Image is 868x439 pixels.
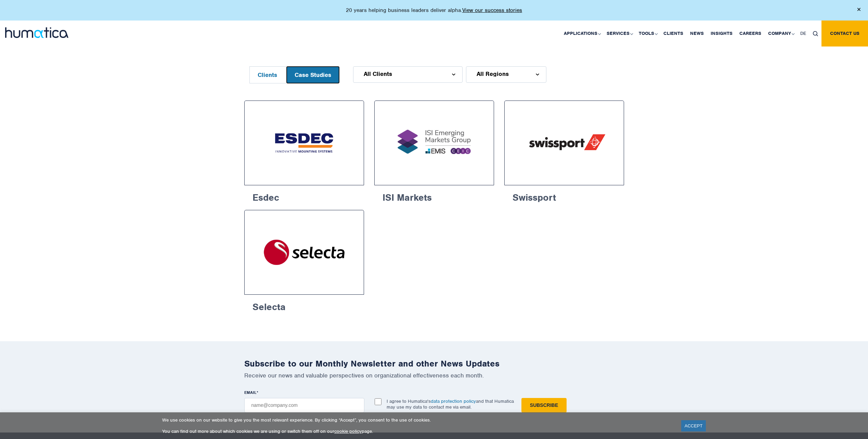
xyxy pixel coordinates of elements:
a: Careers [736,21,765,46]
a: Contact us [821,21,868,46]
p: We use cookies on our website to give you the most relevant experience. By clicking “Accept”, you... [162,417,673,423]
a: Clients [660,21,687,46]
span: All Clients [364,71,392,77]
input: name@company.com [244,398,364,413]
h6: Esdec [244,185,364,207]
img: d_arroww [536,74,539,76]
img: Selecta [257,223,351,282]
a: View our success stories [462,7,522,14]
img: Swissport [517,114,611,172]
a: DE [797,21,809,46]
input: I agree to Humatica'sdata protection policyand that Humatica may use my data to contact me via em... [375,398,381,405]
a: Services [603,21,635,46]
button: Case Studies [287,67,339,83]
p: I agree to Humatica's and that Humatica may use my data to contact me via email. [387,398,514,410]
span: EMAIL [244,390,257,395]
a: Company [765,21,797,46]
a: Tools [635,21,660,46]
span: DE [800,30,806,36]
p: Receive our news and valuable perspectives on organizational effectiveness each month. [244,372,624,379]
h6: ISI Markets [374,185,494,207]
p: You can find out more about which cookies we are using or switch them off on our page. [162,428,673,434]
p: 20 years helping business leaders deliver alpha. [346,7,522,14]
img: logo [5,27,68,38]
h2: Subscribe to our Monthly Newsletter and other News Updates [244,358,624,369]
img: d_arroww [452,74,455,76]
h6: Swissport [504,185,624,207]
a: cookie policy [334,428,362,434]
input: Subscribe [521,398,567,413]
button: Clients [250,67,285,83]
img: ISI Markets [387,114,481,172]
img: search_icon [813,31,818,36]
a: data protection policy [431,398,476,404]
span: All Regions [477,71,509,77]
h6: Selecta [244,295,364,317]
a: Insights [707,21,736,46]
a: News [687,21,707,46]
a: Applications [560,21,603,46]
a: ACCEPT [681,420,706,431]
img: Esdec [257,114,351,172]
